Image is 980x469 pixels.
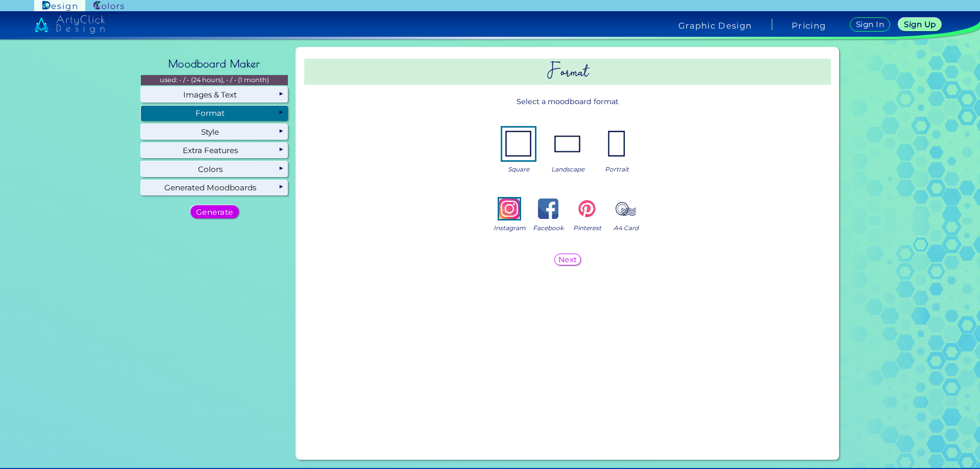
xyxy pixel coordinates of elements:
span: A4 Card [614,223,639,233]
img: icon_ig_color.svg [499,199,520,219]
a: Sign In [852,18,889,31]
span: Portrait [605,164,629,174]
h5: Sign In [857,21,883,28]
p: Select a moodboard format [304,92,831,111]
span: Pinterest [573,223,601,233]
h2: Format [304,59,831,85]
img: ArtyClick Colors logo [93,1,124,11]
img: artyclick_design_logo_white_combined_path.svg [34,15,105,34]
span: Facebook [533,223,563,233]
h5: Sign Up [906,21,935,28]
img: ex-mb-format-2.jpg [600,128,633,160]
img: ex-mb-format-0.jpg [502,128,535,160]
h4: Graphic Design [678,21,752,30]
h5: Next [559,256,576,263]
span: Instagram [494,223,526,233]
div: Generated Moodboards [141,180,288,195]
a: Pricing [792,21,826,30]
p: used: - / - (24 hours), - / - (1 month) [141,75,288,85]
span: Landscape [551,164,584,174]
div: Images & Text [141,87,288,102]
h2: Moodboard Maker [163,53,265,75]
div: Colors [141,161,288,177]
div: Extra Features [141,143,288,158]
img: icon_pinterest_color.svg [577,199,597,219]
img: icon_stamp.svg [616,199,636,219]
a: Sign Up [900,18,939,31]
h5: Generate [198,208,231,215]
span: Square [508,164,529,174]
img: ex-mb-format-1.jpg [551,128,584,160]
div: Style [141,124,288,139]
img: icon_fb_color.svg [538,199,558,219]
div: Format [141,106,288,121]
